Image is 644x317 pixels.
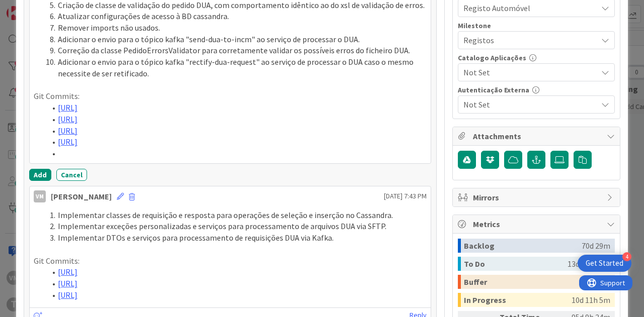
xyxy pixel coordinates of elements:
[568,257,610,271] div: 13d 19h 47m
[463,97,592,112] span: Not Set
[46,232,427,244] li: Implementar DTOs e serviços para processamento de requisições DUA via Kafka.
[29,169,51,181] button: Add
[463,65,592,79] span: Not Set
[46,34,427,45] li: Adicionar o envio para o tópico kafka "send-dua-to-incm" ao serviço de processar o DUA.
[582,239,610,253] div: 70d 29m
[34,90,427,102] p: Git Commits:
[58,267,77,277] a: [URL]
[46,221,427,232] li: Implementar exceções personalizadas e serviços para processamento de arquivos DUA via SFTP.
[464,293,572,307] div: In Progress
[580,275,610,289] div: 1d 2h 3m
[473,218,602,230] span: Metrics
[586,258,623,268] div: Get Started
[578,255,631,272] div: Open Get Started checklist, remaining modules: 4
[622,252,631,261] div: 4
[473,191,602,203] span: Mirrors
[34,255,427,267] p: Git Commits:
[58,102,77,113] a: [URL]
[21,2,46,14] span: Support
[464,257,568,271] div: To Do
[58,290,77,300] a: [URL]
[463,1,592,15] span: Registo Automóvel
[458,86,615,93] div: Autenticação Externa
[46,22,427,34] li: Remover imports não usados.
[46,209,427,221] li: Implementar classes de requisição e resposta para operações de seleção e inserção no Cassandra.
[464,275,580,289] div: Buffer
[58,278,77,288] a: [URL]
[58,137,77,147] a: [URL]
[58,126,77,136] a: [URL]
[56,169,87,181] button: Cancel
[51,190,112,202] div: [PERSON_NAME]
[572,293,610,307] div: 10d 11h 5m
[464,239,582,253] div: Backlog
[58,114,77,124] a: [URL]
[458,54,615,61] div: Catalogo Aplicações
[473,130,602,142] span: Attachments
[46,11,427,22] li: Atualizar configurações de acesso à BD cassandra.
[384,191,427,201] span: [DATE] 7:43 PM
[46,56,427,79] li: Adicionar o envio para o tópico kafka "rectify-dua-request" ao serviço de processar o DUA caso o ...
[46,45,427,56] li: Correção da classe PedidoErrorsValidator para corretamente validar os possíveis erros do ficheiro...
[34,190,46,202] div: VM
[463,33,592,47] span: Registos
[458,22,615,29] div: Milestone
